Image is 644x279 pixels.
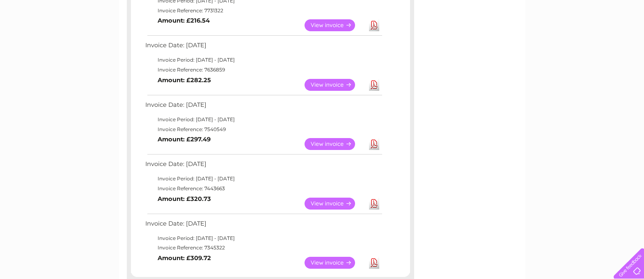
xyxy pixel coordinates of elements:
td: Invoice Period: [DATE] - [DATE] [143,115,383,125]
b: Amount: £320.73 [158,195,211,203]
a: Download [369,138,379,150]
b: Amount: £309.72 [158,254,211,262]
a: Download [369,19,379,31]
a: View [305,198,365,210]
a: Blog [573,35,584,41]
a: Energy [520,35,538,41]
td: Invoice Reference: 7636859 [143,65,383,75]
a: Log out [617,35,636,41]
td: Invoice Reference: 7731322 [143,6,383,16]
td: Invoice Date: [DATE] [143,159,383,174]
a: Water [500,35,515,41]
a: Telecoms [543,35,568,41]
td: Invoice Reference: 7540549 [143,125,383,134]
a: Contact [589,35,610,41]
a: Download [369,198,379,210]
a: Download [369,257,379,269]
td: Invoice Reference: 7443663 [143,184,383,194]
div: Clear Business is a trading name of Verastar Limited (registered in [GEOGRAPHIC_DATA] No. 3667643... [128,5,516,40]
td: Invoice Period: [DATE] - [DATE] [143,55,383,65]
td: Invoice Date: [DATE] [143,218,383,233]
td: Invoice Period: [DATE] - [DATE] [143,174,383,184]
a: View [305,257,365,269]
a: View [305,19,365,31]
td: Invoice Date: [DATE] [143,99,383,115]
a: View [305,138,365,150]
td: Invoice Reference: 7345322 [143,243,383,253]
td: Invoice Period: [DATE] - [DATE] [143,233,383,243]
b: Amount: £216.54 [158,17,210,24]
a: 0333 014 3131 [489,4,546,14]
a: View [305,79,365,91]
b: Amount: £297.49 [158,136,211,143]
a: Download [369,79,379,91]
img: logo.png [23,21,64,46]
b: Amount: £282.25 [158,76,211,84]
td: Invoice Date: [DATE] [143,40,383,55]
